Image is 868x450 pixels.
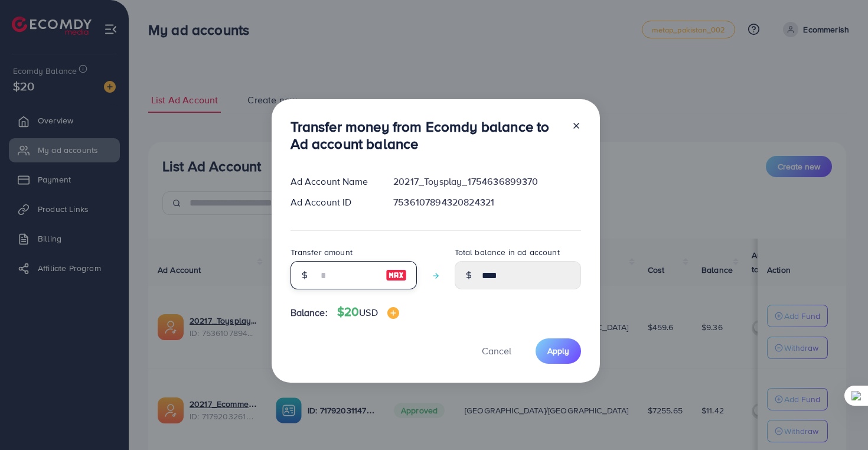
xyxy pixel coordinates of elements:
[536,338,581,364] button: Apply
[337,305,399,319] h4: $20
[387,307,399,319] img: image
[818,397,859,441] iframe: Chat
[547,345,569,357] span: Apply
[482,344,511,357] span: Cancel
[291,306,328,319] span: Balance:
[291,246,353,258] label: Transfer amount
[384,175,590,188] div: 20217_Toysplay_1754636899370
[281,195,384,209] div: Ad Account ID
[467,338,526,364] button: Cancel
[281,175,384,188] div: Ad Account Name
[359,306,377,319] span: USD
[384,195,590,209] div: 7536107894320824321
[386,268,407,282] img: image
[291,118,562,152] h3: Transfer money from Ecomdy balance to Ad account balance
[455,246,560,258] label: Total balance in ad account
